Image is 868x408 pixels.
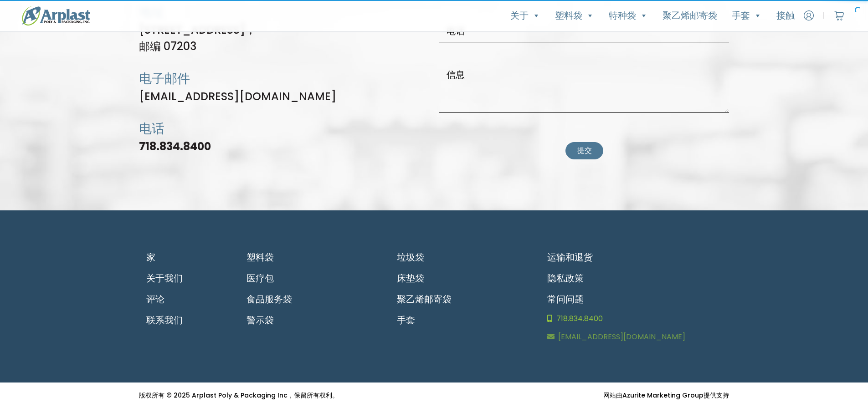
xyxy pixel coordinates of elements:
a: Azurite Marketing Group提供支持 [622,391,729,400]
a: 聚乙烯邮寄袋 [655,6,724,25]
font: | [823,10,825,20]
a: 隐私政策 [540,268,729,289]
a: 特种袋 [601,6,655,25]
a: 食品服务袋 [239,289,379,310]
a: 关于我们 [139,268,228,289]
a: 家 [139,247,228,268]
a: 塑料袋 [548,6,601,25]
font: 常问问题 [547,293,584,306]
font: 邮编 07203 [139,39,196,54]
a: 718.834.8400 [139,139,211,154]
font: 塑料袋 [247,251,274,264]
a: 接触 [769,6,802,25]
a: 常问问题 [540,289,729,310]
font: 关于 [510,8,529,22]
a: 手套 [390,310,529,331]
font: 电子邮件 [139,70,190,87]
img: 标识 [22,6,90,25]
font: 聚乙烯邮寄袋 [397,293,452,306]
font: 网站由 [603,391,622,400]
font: 隐私政策 [547,272,584,285]
a: 医疗包 [239,268,379,289]
a: 718.834.8400 [540,310,729,328]
font: 警示袋 [247,314,274,326]
font: 运输和退货 [547,251,593,264]
font: 718.834.8400 [556,313,603,324]
a: 手套 [724,6,769,25]
a: 警示袋 [239,310,379,331]
font: 医疗包 [247,272,274,285]
font: 特种袋 [609,8,636,22]
font: 手套 [732,8,750,22]
a: 塑料袋 [239,247,379,268]
font: 塑料袋 [555,8,582,22]
a: 评论 [139,289,228,310]
font: 版权所有 © 2025 Arplast Poly & Packaging Inc，保留所有权利。 [139,391,339,400]
font: 聚乙烯邮寄袋 [663,8,717,22]
a: 联系我们 [139,310,228,331]
a: [EMAIL_ADDRESS][DOMAIN_NAME] [139,89,336,104]
font: 床垫袋 [397,272,424,285]
font: 垃圾袋 [397,251,424,264]
font: 手套 [397,314,415,326]
button: 提交 [565,142,603,159]
a: 垃圾袋 [390,247,529,268]
a: 床垫袋 [390,268,529,289]
font: 关于我们 [146,272,183,285]
font: [EMAIL_ADDRESS][DOMAIN_NAME] [558,331,685,342]
font: 食品服务袋 [247,293,292,306]
a: 关于 [503,6,548,25]
font: 接触 [776,8,795,22]
a: 聚乙烯邮寄袋 [390,289,529,310]
a: [EMAIL_ADDRESS][DOMAIN_NAME] [540,328,729,346]
font: 电话 [139,120,164,138]
font: 联系我们 [146,314,183,326]
a: 运输和退货 [540,247,729,268]
font: [STREET_ADDRESS]， [139,22,256,37]
font: 家 [146,251,155,264]
font: 提交 [577,145,592,156]
font: 评论 [146,293,164,306]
